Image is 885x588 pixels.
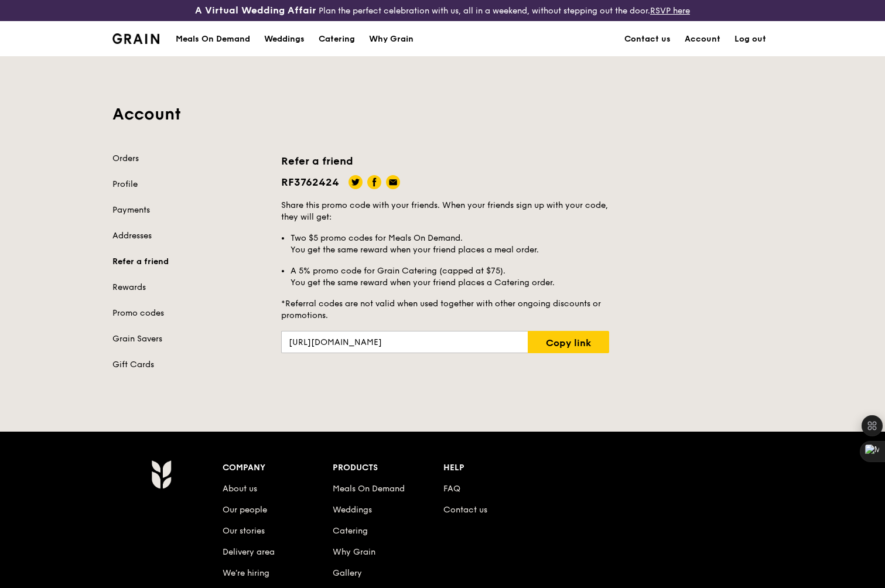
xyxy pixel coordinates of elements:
a: Orders [112,153,267,165]
a: Addresses [112,230,267,242]
h5: Share this promo code with your friends. When your friends sign up with your code, they will get:... [281,200,609,322]
a: Grain Savers [112,333,267,345]
div: Weddings [264,22,305,57]
a: Our people [223,505,267,515]
a: Gift Cards [112,359,267,371]
a: Rewards [112,282,267,293]
img: facebook.13fc16dd.svg [367,175,381,189]
a: Why Grain [333,547,375,557]
a: Why Grain [362,22,421,57]
a: Promo codes [112,307,267,319]
div: Why Grain [369,22,414,57]
div: Plan the perfect celebration with us, all in a weekend, without stepping out the door. [148,5,737,16]
div: Company [223,460,333,476]
a: GrainGrain [112,20,160,56]
a: Contact us [443,505,487,515]
a: Contact us [617,22,678,57]
a: Account [678,22,727,57]
a: FAQ [443,484,460,494]
div: Products [333,460,443,476]
img: Grain [112,33,160,44]
a: Payments [112,204,267,216]
div: Catering [319,22,355,57]
a: Refer a friend [112,256,267,268]
a: About us [223,484,257,494]
li: A 5% promo code for Grain Catering (capped at $75). You get the same reward when your friend plac... [291,265,609,289]
span: RF3762424 [281,176,339,189]
a: Delivery area [223,547,275,557]
a: RSVP here [650,6,690,16]
h1: Account [112,104,773,125]
a: We’re hiring [223,568,269,578]
div: Help [443,460,554,476]
a: Weddings [333,505,372,515]
a: Catering [312,22,362,57]
a: Catering [333,526,368,536]
li: Two $5 promo codes for Meals On Demand. You get the same reward when your friend places a meal or... [291,233,609,256]
a: Weddings [257,22,312,57]
a: Meals On Demand [333,484,405,494]
img: twitter.34f125e4.svg [348,175,363,189]
h3: A Virtual Wedding Affair [195,5,316,16]
a: Copy link [528,331,609,353]
a: Profile [112,179,267,190]
div: Meals On Demand [176,22,250,57]
h3: Refer a friend [281,153,609,169]
a: Gallery [333,568,362,578]
img: Grain [151,460,172,489]
a: Our stories [223,526,265,536]
img: email.8f3740b0.svg [386,175,400,189]
a: Log out [727,22,773,57]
